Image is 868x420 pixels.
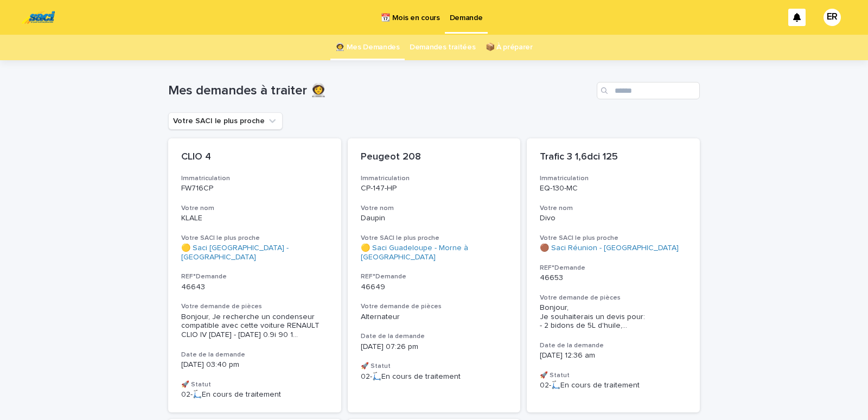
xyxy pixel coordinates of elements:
[168,83,592,99] h1: Mes demandes à traiter 👩‍🚀
[361,244,508,262] a: 🟡 Saci Guadeloupe - Morne à [GEOGRAPHIC_DATA]
[540,244,679,253] a: 🟤 Saci Réunion - [GEOGRAPHIC_DATA]
[168,112,283,130] button: Votre SACI le plus proche
[824,9,841,26] div: ER
[540,264,687,272] h3: REF°Demande
[540,184,687,193] p: EQ-130-MC
[361,204,508,213] h3: Votre nom
[540,303,687,330] span: Bonjour, Je souhaiterais un devis pour: - 2 bidons de 5L d'huile, ...
[540,351,687,360] p: [DATE] 12:36 am
[181,234,328,243] h3: Votre SACI le plus proche
[181,174,328,183] h3: Immatriculation
[181,283,328,292] p: 46643
[181,302,328,311] h3: Votre demande de pièces
[361,272,508,281] h3: REF°Demande
[361,372,508,381] p: 02-🛴En cours de traitement
[540,341,687,350] h3: Date de la demande
[597,82,700,99] input: Search
[181,204,328,213] h3: Votre nom
[168,138,341,412] a: CLIO 4ImmatriculationFW716CPVotre nomKLALEVotre SACI le plus proche🟡 Saci [GEOGRAPHIC_DATA] - [GE...
[527,138,700,412] a: Trafic 3 1,6dci 125ImmatriculationEQ-130-MCVotre nomDivoVotre SACI le plus proche🟤 Saci Réunion -...
[361,332,508,341] h3: Date de la demande
[540,234,687,243] h3: Votre SACI le plus proche
[181,272,328,281] h3: REF°Demande
[486,35,533,60] a: 📦 À préparer
[348,138,521,412] a: Peugeot 208ImmatriculationCP-147-HPVotre nomDaupinVotre SACI le plus proche🟡 Saci Guadeloupe - Mo...
[181,360,328,370] p: [DATE] 03:40 pm
[361,184,508,193] p: CP-147-HP
[361,174,508,183] h3: Immatriculation
[410,35,476,60] a: Demandes traitées
[361,234,508,243] h3: Votre SACI le plus proche
[181,244,328,262] a: 🟡 Saci [GEOGRAPHIC_DATA] - [GEOGRAPHIC_DATA]
[540,381,687,390] p: 02-🛴En cours de traitement
[181,151,328,163] p: CLIO 4
[540,151,687,163] p: Trafic 3 1,6dci 125
[540,174,687,183] h3: Immatriculation
[181,214,328,223] p: KLALE
[361,302,508,311] h3: Votre demande de pièces
[181,313,328,340] div: Bonjour, Je recherche un condenseur compatible avec cette voiture RENAULT CLIO IV 01/06/2019 - 01...
[181,351,328,359] h3: Date de la demande
[540,214,687,223] p: Divo
[361,283,508,292] p: 46649
[181,380,328,389] h3: 🚀 Statut
[361,362,508,371] h3: 🚀 Statut
[540,294,687,302] h3: Votre demande de pièces
[361,342,508,352] p: [DATE] 07:26 pm
[22,7,55,28] img: UC29JcTLQ3GheANZ19ks
[540,204,687,213] h3: Votre nom
[540,273,687,283] p: 46653
[361,151,508,163] p: Peugeot 208
[335,35,400,60] a: 👩‍🚀 Mes Demandes
[361,313,400,321] span: Alternateur
[540,371,687,380] h3: 🚀 Statut
[181,390,328,399] p: 02-🛴En cours de traitement
[181,313,328,340] span: Bonjour, Je recherche un condenseur compatible avec cette voiture RENAULT CLIO IV [DATE] - [DATE]...
[181,184,328,193] p: FW716CP
[540,303,687,330] div: Bonjour, Je souhaiterais un devis pour: - 2 bidons de 5L d'huile, - 1 filtre à huile, - 1 filtre ...
[361,214,508,223] p: Daupin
